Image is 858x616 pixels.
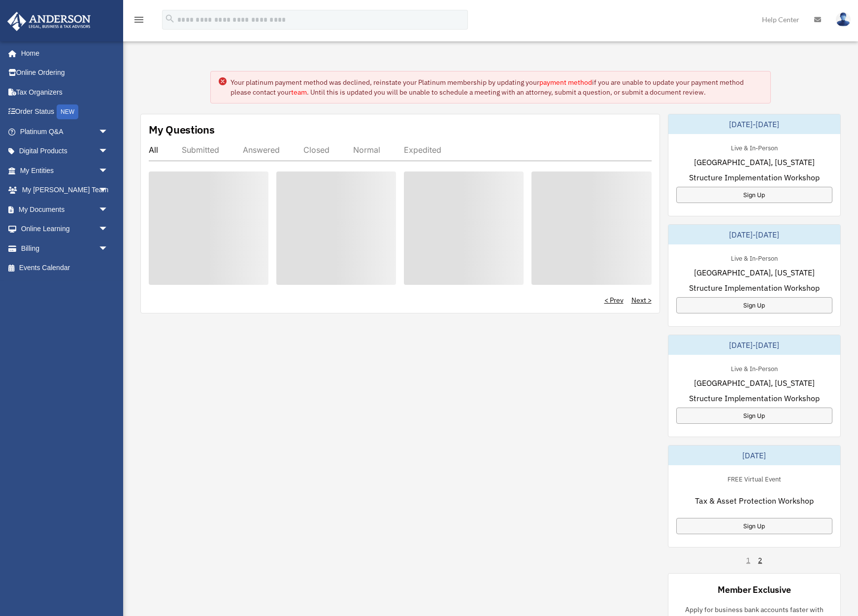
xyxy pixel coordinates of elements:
[668,225,841,244] div: [DATE]-[DATE]
[7,200,123,219] a: My Documentsarrow_drop_down
[149,122,215,137] div: My Questions
[57,104,78,119] div: NEW
[4,12,94,31] img: Anderson Advisors Platinum Portal
[694,267,815,278] span: [GEOGRAPHIC_DATA], [US_STATE]
[668,445,841,465] div: [DATE]
[723,363,786,373] div: Live & In-Person
[720,473,789,483] div: FREE Virtual Event
[7,180,123,200] a: My [PERSON_NAME] Teamarrow_drop_down
[182,145,219,155] div: Submitted
[99,200,118,220] span: arrow_drop_down
[99,141,118,162] span: arrow_drop_down
[539,78,592,87] a: payment method
[689,392,820,404] span: Structure Implementation Workshop
[689,282,820,294] span: Structure Implementation Workshop
[7,63,123,83] a: Online Ordering
[668,335,841,355] div: [DATE]-[DATE]
[676,187,833,203] a: Sign Up
[694,377,815,389] span: [GEOGRAPHIC_DATA], [US_STATE]
[133,14,145,26] i: menu
[165,13,175,24] i: search
[694,156,815,168] span: [GEOGRAPHIC_DATA], [US_STATE]
[7,82,123,102] a: Tax Organizers
[99,161,118,181] span: arrow_drop_down
[133,17,145,26] a: menu
[695,495,814,507] span: Tax & Asset Protection Workshop
[243,145,280,155] div: Answered
[718,583,791,596] div: Member Exclusive
[7,122,123,141] a: Platinum Q&Aarrow_drop_down
[7,43,118,63] a: Home
[291,88,307,97] a: team
[404,145,441,155] div: Expedited
[99,122,118,142] span: arrow_drop_down
[7,219,123,239] a: Online Learningarrow_drop_down
[668,114,841,134] div: [DATE]-[DATE]
[836,12,851,27] img: User Pic
[723,252,786,263] div: Live & In-Person
[631,295,652,305] a: Next >
[723,142,786,152] div: Live & In-Person
[604,295,624,305] a: < Prev
[676,518,833,534] a: Sign Up
[231,77,762,97] div: Your platinum payment method was declined, reinstate your Platinum membership by updating your if...
[99,219,118,240] span: arrow_drop_down
[99,239,118,259] span: arrow_drop_down
[676,408,833,424] a: Sign Up
[7,102,123,122] a: Order StatusNEW
[758,555,762,565] a: 2
[7,258,123,278] a: Events Calendar
[7,141,123,161] a: Digital Productsarrow_drop_down
[676,297,833,313] a: Sign Up
[7,161,123,180] a: My Entitiesarrow_drop_down
[353,145,380,155] div: Normal
[7,239,123,258] a: Billingarrow_drop_down
[149,145,158,155] div: All
[99,180,118,201] span: arrow_drop_down
[303,145,330,155] div: Closed
[689,171,820,183] span: Structure Implementation Workshop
